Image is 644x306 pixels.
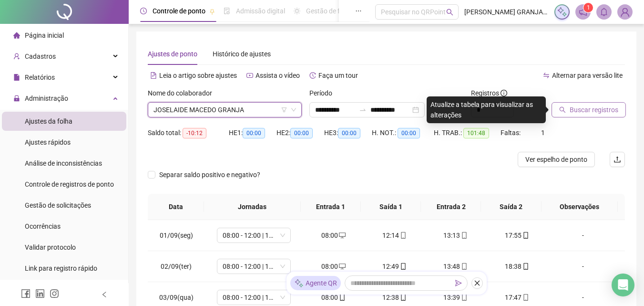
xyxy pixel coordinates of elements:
[494,230,540,241] div: 17:55
[160,232,193,239] span: 01/09(seg)
[25,117,72,125] span: Ajustes da folha
[471,88,507,98] span: Registros
[223,259,285,274] span: 08:00 - 12:00 | 14:00 - 18:00
[148,194,204,220] th: Data
[140,8,147,14] span: clock-circle
[25,74,55,81] span: Relatórios
[148,127,229,138] div: Saldo total:
[294,8,300,14] span: sun
[355,8,362,14] span: ellipsis
[464,7,549,17] span: [PERSON_NAME] GRANJA - StarNet Provedor de internet ltda
[583,3,593,12] sup: 1
[421,194,481,220] th: Entrada 2
[372,261,418,272] div: 12:49
[618,5,632,19] img: 29485
[155,169,264,180] span: Separar saldo positivo e negativo?
[291,107,296,113] span: down
[501,129,522,137] span: Faltas:
[460,263,468,270] span: mobile
[50,289,59,298] span: instagram
[555,261,611,272] div: -
[399,263,407,270] span: mobile
[579,8,587,16] span: notification
[25,180,114,188] span: Controle de registros de ponto
[552,102,626,117] button: Buscar registros
[434,127,501,138] div: H. TRAB.:
[318,72,358,79] span: Faça um tour
[309,88,338,98] label: Período
[25,159,102,167] span: Análise de inconsistências
[25,95,68,102] span: Administração
[518,152,595,167] button: Ver espelho de ponto
[25,222,61,230] span: Ocorrências
[25,201,91,209] span: Gestão de solicitações
[183,128,206,138] span: -10:12
[455,280,462,286] span: send
[549,201,610,212] span: Observações
[153,7,205,15] span: Controle de ponto
[433,261,479,272] div: 13:48
[311,261,357,272] div: 08:00
[153,103,296,117] span: JOSELAIDE MACEDO GRANJA
[525,154,587,165] span: Ver espelho de ponto
[159,294,194,301] span: 03/09(qua)
[460,232,468,239] span: mobile
[552,72,623,79] span: Alternar para versão lite
[521,263,529,270] span: mobile
[223,290,285,305] span: 08:00 - 12:00 | 14:00 - 18:00
[13,53,20,60] span: user-add
[161,263,192,270] span: 02/09(ter)
[501,90,507,96] span: info-circle
[311,292,357,303] div: 08:00
[543,72,550,79] span: swap
[359,106,367,114] span: to
[25,32,64,39] span: Página inicial
[521,232,529,239] span: mobile
[612,274,634,296] div: Open Intercom Messenger
[25,243,76,251] span: Validar protocolo
[276,127,324,138] div: HE 2:
[460,294,468,301] span: mobile
[301,194,361,220] th: Entrada 1
[559,106,566,113] span: search
[338,294,346,301] span: mobile
[372,292,418,303] div: 12:38
[306,7,354,15] span: Gestão de férias
[446,9,453,16] span: search
[256,72,300,79] span: Assista o vídeo
[281,107,287,113] span: filter
[209,9,215,14] span: pushpin
[399,232,407,239] span: mobile
[13,95,20,102] span: lock
[570,105,618,115] span: Buscar registros
[148,88,218,98] label: Nome do colaborador
[481,194,541,220] th: Saída 2
[324,127,372,138] div: HE 3:
[398,128,420,138] span: 00:00
[372,230,418,241] div: 12:14
[494,292,540,303] div: 17:47
[294,278,304,288] img: sparkle-icon.fc2bf0ac1784a2077858766a79e2daf3.svg
[494,261,540,272] div: 18:38
[13,32,20,39] span: home
[290,128,313,138] span: 00:00
[223,228,285,243] span: 08:00 - 12:00 | 14:00 - 18:00
[213,50,271,58] span: Histórico de ajustes
[521,294,529,301] span: mobile
[542,194,618,220] th: Observações
[359,106,367,114] span: swap-right
[204,194,301,220] th: Jornadas
[35,289,45,298] span: linkedin
[555,230,611,241] div: -
[433,292,479,303] div: 13:39
[246,72,253,79] span: youtube
[557,7,567,17] img: sparkle-icon.fc2bf0ac1784a2077858766a79e2daf3.svg
[148,50,197,58] span: Ajustes de ponto
[25,53,56,60] span: Cadastros
[555,292,611,303] div: -
[290,276,341,290] div: Agente QR
[474,280,480,286] span: close
[236,7,285,15] span: Admissão digital
[587,4,590,11] span: 1
[372,127,434,138] div: H. NOT.:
